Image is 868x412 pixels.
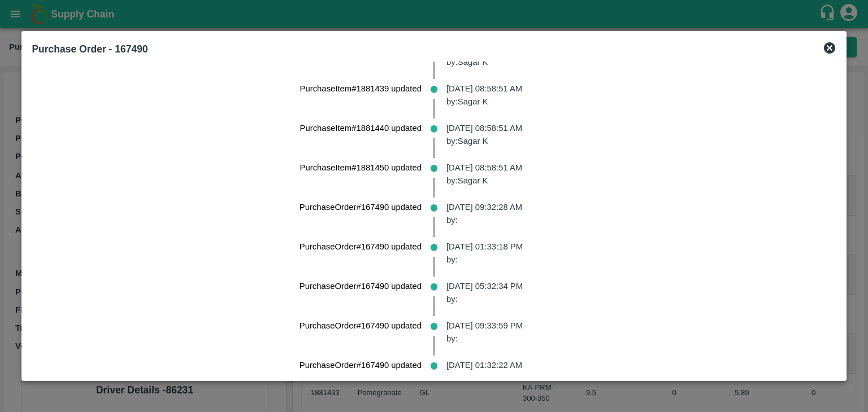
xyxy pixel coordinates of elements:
[41,240,422,253] p: PurchaseOrder#167490 updated
[446,82,827,108] p: [DATE] 08:58:51 AM by: Sagar K
[41,359,422,371] p: PurchaseOrder#167490 updated
[41,319,422,332] p: PurchaseOrder#167490 updated
[41,280,422,292] p: PurchaseOrder#167490 updated
[41,201,422,213] p: PurchaseOrder#167490 updated
[41,122,422,134] p: PurchaseItem#1881440 updated
[446,201,827,226] p: [DATE] 09:32:28 AM by:
[32,43,147,55] b: Purchase Order - 167490
[446,319,827,345] p: [DATE] 09:33:59 PM by:
[41,161,422,174] p: PurchaseItem#1881450 updated
[41,82,422,95] p: PurchaseItem#1881439 updated
[446,359,827,384] p: [DATE] 01:32:22 AM by:
[446,161,827,187] p: [DATE] 08:58:51 AM by: Sagar K
[446,240,827,266] p: [DATE] 01:33:18 PM by:
[446,280,827,305] p: [DATE] 05:32:34 PM by:
[446,122,827,147] p: [DATE] 08:58:51 AM by: Sagar K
